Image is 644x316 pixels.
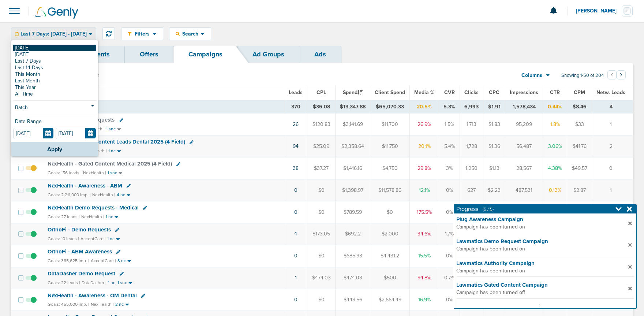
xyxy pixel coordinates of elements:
[439,245,460,267] td: 0%
[293,165,299,171] a: 38
[561,73,604,79] span: Showing 1-50 of 204
[117,192,125,198] small: 4 nc
[543,100,567,114] td: 0.44%
[370,157,410,179] td: $4,750
[592,157,633,179] td: 0
[574,89,585,96] span: CPM
[43,100,284,114] td: TOTALS ( )
[307,100,336,114] td: $36.08
[336,223,370,245] td: $692.2
[483,201,505,223] td: $2.54
[550,89,560,96] span: CTR
[410,100,439,114] td: 20.5%
[106,126,116,132] small: 1 snc
[505,201,543,223] td: 30,118
[48,226,111,233] span: OrthoFi - Demo Requests
[336,157,370,179] td: $1,416.16
[108,170,117,176] small: 1 snc
[13,91,96,97] a: All Time
[82,280,106,285] small: DataDasher |
[370,267,410,289] td: $500
[13,78,96,84] a: Last Month
[410,157,439,179] td: 29.8%
[592,100,633,114] td: 4
[370,289,410,311] td: $2,664.49
[460,100,483,114] td: 6,993
[567,157,592,179] td: $49.57
[83,170,106,175] small: NexHealth |
[132,31,153,37] span: Filters
[307,157,336,179] td: $37.27
[48,214,80,220] small: Goals: 27 leads |
[336,100,370,114] td: $13,347.88
[295,275,297,281] a: 1
[505,114,543,135] td: 95,209
[48,170,82,176] small: Goals: 156 leads |
[456,281,628,289] strong: Lawmatics Gated Content Campaign
[307,267,336,289] td: $474.03
[410,267,439,289] td: 94.8%
[439,114,460,135] td: 1.5%
[180,31,201,37] span: Search
[483,157,505,179] td: $1.13
[464,89,479,96] span: Clicks
[92,192,115,197] small: NexHealth |
[505,100,543,114] td: 1,578,434
[370,223,410,245] td: $2,000
[617,70,626,79] button: Go to next page
[505,157,543,179] td: 28,567
[460,201,483,223] td: 311
[456,267,626,275] span: Campaign has been turned on
[370,179,410,201] td: $11,578.86
[543,179,567,201] td: 0.13%
[460,179,483,201] td: 627
[125,46,173,63] a: Offers
[370,135,410,157] td: $11,750
[294,187,297,193] a: 0
[80,236,106,241] small: AcceptCare |
[48,236,79,242] small: Goals: 10 leads |
[336,179,370,201] td: $1,398.97
[293,121,299,127] a: 26
[48,160,172,167] span: NexHealth - Gated Content Medical 2025 (4 Field)
[439,289,460,311] td: 0%
[336,267,370,289] td: $474.03
[592,114,633,135] td: 1
[410,289,439,311] td: 16.9%
[410,201,439,223] td: 175.5%
[370,100,410,114] td: $65,070.33
[294,253,297,259] a: 0
[336,201,370,223] td: $789.59
[456,303,628,311] strong: NexHealth Demo Requests - Medical
[489,89,499,96] span: CPC
[13,58,96,64] a: Last 7 Days
[48,258,89,264] small: Goals: 365,625 imp. |
[439,201,460,223] td: 0%
[48,182,122,189] span: NexHealth - Awareness - ABM
[439,100,460,114] td: 5.3%
[456,245,626,253] span: Campaign has been turned on
[370,114,410,135] td: $11,700
[607,71,626,80] ul: Pagination
[505,179,543,201] td: 487,531
[13,104,96,113] a: Batch
[293,143,299,149] a: 94
[505,135,543,157] td: 56,487
[456,289,626,296] span: Campaign has been turned off
[543,157,567,179] td: 4.38%
[48,270,115,277] span: DataDasher Demo Request
[456,260,628,267] strong: Lawmatics Authority Campaign
[410,135,439,157] td: 20.1%
[592,179,633,201] td: 1
[13,45,96,51] a: [DATE]
[294,297,297,303] a: 0
[74,46,125,63] a: Clients
[456,238,628,245] strong: Lawmatics Demo Request Campaign
[521,72,542,79] span: Columns
[237,46,299,63] a: Ad Groups
[307,245,336,267] td: $0
[108,280,127,286] small: 1 nc, 1 snc
[317,89,326,96] span: CPL
[596,89,625,96] span: Netw. Leads
[81,214,104,219] small: NexHealth |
